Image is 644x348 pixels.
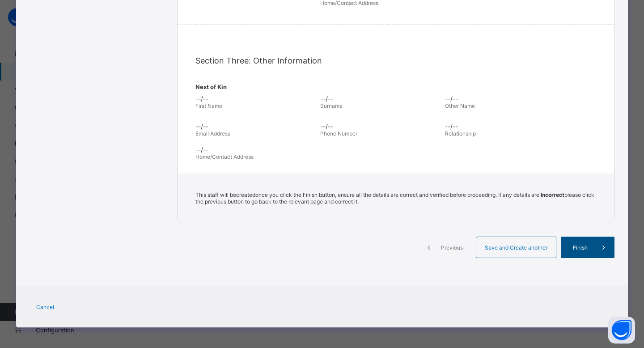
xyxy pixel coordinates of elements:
span: Cancel [36,304,54,310]
span: --/-- [195,123,316,130]
span: --/-- [195,95,316,102]
span: Email Address [195,130,230,137]
span: Save and Create another [483,244,549,251]
span: Finish [568,244,593,251]
span: Relationship [445,130,476,137]
span: Home/Contact Address [195,153,254,160]
span: This staff will be created once you click the Finish button, ensure all the details are correct a... [195,191,594,205]
b: Incorrect [541,191,564,198]
span: --/-- [320,123,441,130]
span: --/-- [195,146,596,153]
span: Phone Number [320,130,357,137]
button: Open asap [608,317,635,344]
span: Surname [320,102,343,109]
span: First Name [195,102,222,109]
span: Section Three: Other Information [195,56,322,65]
span: --/-- [445,95,565,102]
span: Next of Kin [195,83,596,90]
span: --/-- [445,123,565,130]
span: --/-- [320,95,441,102]
span: Other Name [445,102,475,109]
span: Previous [440,244,464,251]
